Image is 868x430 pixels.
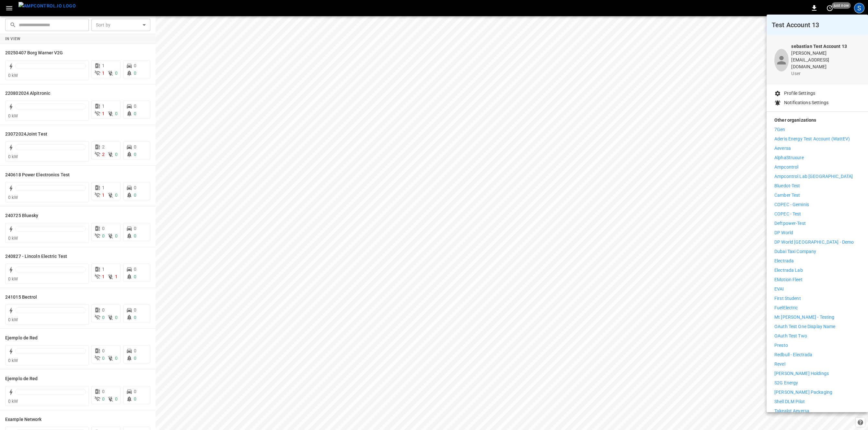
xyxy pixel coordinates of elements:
p: [PERSON_NAME] Holdings [774,370,829,377]
p: S2G Energy [774,380,798,386]
div: profile-icon [774,49,789,72]
p: Mt [PERSON_NAME] - Testing [774,314,834,321]
p: 7Gen [774,126,785,133]
p: Bluedot-Test [774,182,800,189]
p: COPEC - Geminis [774,201,809,208]
p: Takealot Aeversa [774,408,809,414]
p: Aderis Energy Test Account (WattEV) [774,136,850,142]
p: eMotion Fleet [774,276,803,283]
p: Shell DLM Pilot [774,398,805,405]
p: Ampcontrol Lab [GEOGRAPHIC_DATA] [774,173,853,180]
p: Other organizations [774,117,860,126]
p: Electrada [774,258,794,264]
p: AlphaStruxure [774,154,804,161]
p: Revel [774,361,785,368]
p: Deftpower-Test [774,220,806,227]
p: DP World [GEOGRAPHIC_DATA] - Demo [774,239,854,246]
p: [PERSON_NAME][EMAIL_ADDRESS][DOMAIN_NAME] [791,50,860,70]
p: Presto [774,342,788,349]
p: First Student [774,295,801,302]
p: Ampcontrol [774,164,798,171]
p: user [791,70,860,77]
p: OAuth Test Two [774,333,807,339]
p: EVAI [774,286,784,292]
b: sebastian Test Account 13 [791,44,847,49]
p: Profile Settings [784,90,815,97]
p: Dubai Taxi Company [774,248,816,255]
h6: Test Account 13 [772,20,863,30]
p: FuelElectric [774,304,798,311]
p: Notifications Settings [784,99,828,106]
p: Electrada Lab [774,267,803,274]
p: DP World [774,229,793,236]
p: Aeversa [774,145,791,152]
p: Redbull - Electrada [774,351,813,358]
p: COPEC - Test [774,211,801,217]
p: Camber Test [774,192,800,199]
p: OAuth Test One Display Name [774,323,836,330]
p: [PERSON_NAME] Packaging [774,389,832,396]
